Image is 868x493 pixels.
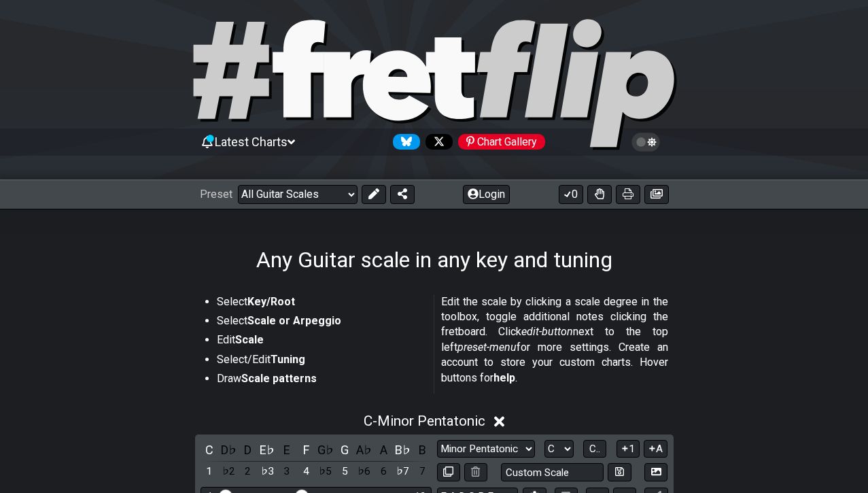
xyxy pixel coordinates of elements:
[220,441,237,459] div: toggle pitch class
[239,441,257,459] div: toggle pitch class
[457,341,517,354] em: preset-menu
[493,371,515,384] strong: help
[215,135,288,149] span: Latest Charts
[200,188,232,201] span: Preset
[317,462,334,481] div: toggle scale degree
[238,185,358,204] select: Preset
[387,134,420,150] a: Follow #fretflip at Bluesky
[587,185,612,204] button: Toggle Dexterity for all fretkits
[256,247,612,273] h1: Any Guitar scale in any key and tuning
[239,462,257,481] div: toggle scale degree
[297,441,315,459] div: toggle pitch class
[201,441,218,459] div: toggle pitch class
[217,313,425,333] li: Select
[278,462,296,481] div: toggle scale degree
[336,462,353,481] div: toggle scale degree
[241,372,317,385] strong: Scale patterns
[437,463,460,481] button: Copy
[463,185,510,204] button: Login
[608,463,631,481] button: Store user defined scale
[297,462,315,481] div: toggle scale degree
[420,134,453,150] a: Follow #fretflip at X
[544,440,574,458] select: Tonic/Root
[644,463,667,481] button: Create Image
[644,185,669,204] button: Create image
[453,134,545,150] a: #fretflip at Pinterest
[413,462,431,481] div: toggle scale degree
[217,294,425,313] li: Select
[394,462,412,481] div: toggle scale degree
[413,441,431,459] div: toggle pitch class
[375,441,392,459] div: toggle pitch class
[247,314,341,327] strong: Scale or Arpeggio
[278,441,296,459] div: toggle pitch class
[644,440,667,458] button: A
[437,440,535,458] select: Scale
[258,441,276,459] div: toggle pitch class
[390,185,415,204] button: Share Preset
[394,441,412,459] div: toggle pitch class
[258,462,276,481] div: toggle scale degree
[217,352,425,371] li: Select/Edit
[589,443,600,455] span: C..
[235,333,264,346] strong: Scale
[217,371,425,390] li: Draw
[355,462,373,481] div: toggle scale degree
[271,353,305,366] strong: Tuning
[617,440,640,458] button: 1
[201,462,218,481] div: toggle scale degree
[464,463,487,481] button: Delete
[583,440,606,458] button: C..
[616,185,640,204] button: Print
[375,462,392,481] div: toggle scale degree
[521,325,573,338] em: edit-button
[217,333,425,352] li: Edit
[364,413,485,429] span: C - Minor Pentatonic
[220,462,237,481] div: toggle scale degree
[336,441,353,459] div: toggle pitch class
[362,185,386,204] button: Edit Preset
[458,134,545,150] div: Chart Gallery
[441,294,668,386] p: Edit the scale by clicking a scale degree in the toolbox, toggle additional notes clicking the fr...
[355,441,373,459] div: toggle pitch class
[559,185,583,204] button: 0
[247,295,295,308] strong: Key/Root
[638,136,654,148] span: Toggle light / dark theme
[317,441,334,459] div: toggle pitch class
